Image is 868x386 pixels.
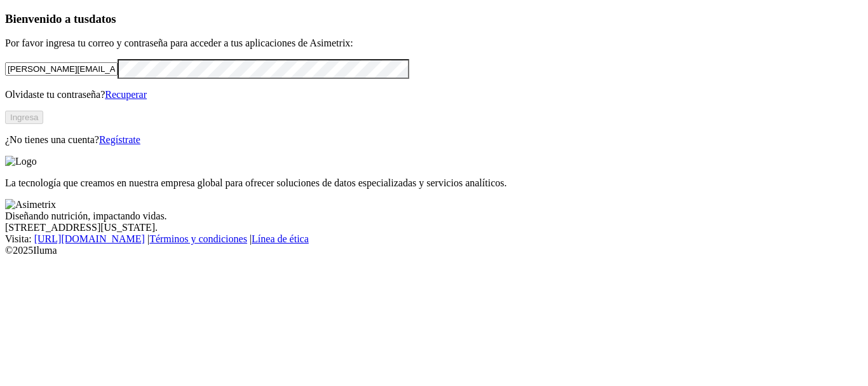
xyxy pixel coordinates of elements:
[149,233,247,244] a: Términos y condiciones
[5,12,863,26] h3: Bienvenido a tus
[5,222,863,233] div: [STREET_ADDRESS][US_STATE].
[5,233,863,245] div: Visita : | |
[99,134,140,145] a: Regístrate
[5,62,118,76] input: Tu correo
[5,111,43,124] button: Ingresa
[89,12,116,25] span: datos
[5,199,56,210] img: Asimetrix
[252,233,309,244] a: Línea de ética
[105,89,147,100] a: Recuperar
[5,210,863,222] div: Diseñando nutrición, impactando vidas.
[5,38,863,49] p: Por favor ingresa tu correo y contraseña para acceder a tus aplicaciones de Asimetrix:
[5,177,863,189] p: La tecnología que creamos en nuestra empresa global para ofrecer soluciones de datos especializad...
[5,245,863,256] div: © 2025 Iluma
[5,134,863,146] p: ¿No tienes una cuenta?
[5,156,37,167] img: Logo
[34,233,145,244] a: [URL][DOMAIN_NAME]
[5,89,863,100] p: Olvidaste tu contraseña?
